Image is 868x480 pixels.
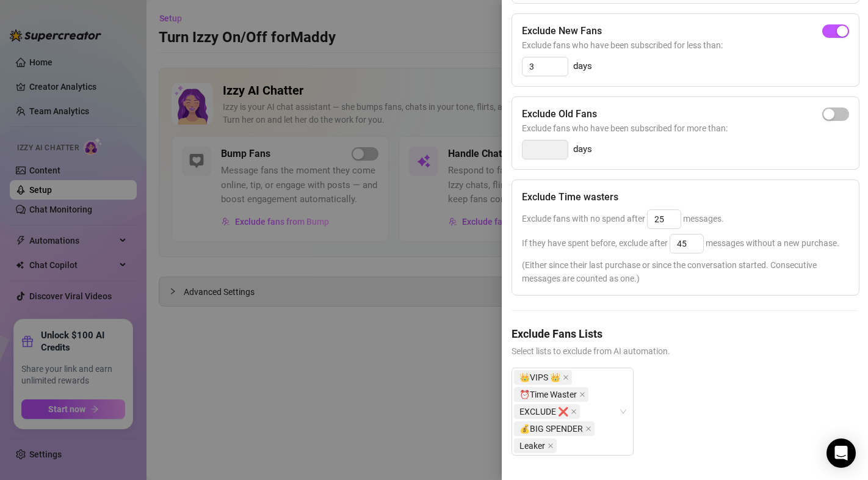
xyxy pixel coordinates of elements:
span: 💰BIG SPENDER [514,421,595,436]
h5: Exclude New Fans [522,24,602,38]
span: close [571,409,577,415]
span: 👑VIPS 👑 [514,370,572,385]
span: (Either since their last purchase or since the conversation started. Consecutive messages are cou... [522,258,849,285]
span: days [573,142,592,157]
span: 💰BIG SPENDER [519,422,583,435]
span: ⏰Time Waster [514,387,588,402]
span: Select lists to exclude from AI automation. [512,344,858,358]
span: Exclude fans who have been subscribed for less than: [522,38,849,52]
span: EXCLUDE ❌ [514,404,580,419]
h5: Exclude Old Fans [522,107,597,122]
h5: Exclude Fans Lists [512,325,858,342]
span: close [579,391,585,398]
div: Open Intercom Messenger [826,438,856,468]
span: EXCLUDE ❌ [519,405,568,418]
span: close [585,426,591,432]
span: Exclude fans with no spend after messages. [522,214,724,224]
span: close [563,374,569,380]
span: ⏰Time Waster [519,388,577,401]
span: Exclude fans who have been subscribed for more than: [522,122,849,135]
h5: Exclude Time wasters [522,190,618,205]
span: Leaker [514,438,557,453]
span: If they have spent before, exclude after messages without a new purchase. [522,238,839,248]
span: days [573,59,592,74]
span: 👑VIPS 👑 [519,371,560,384]
span: close [548,443,554,449]
span: Leaker [519,439,545,453]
